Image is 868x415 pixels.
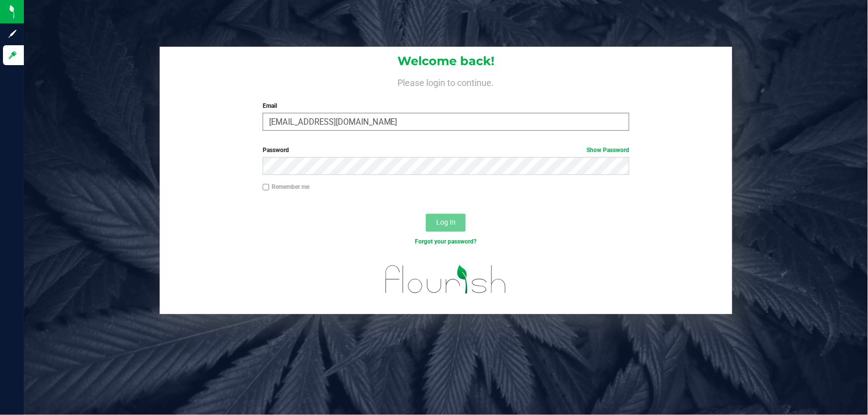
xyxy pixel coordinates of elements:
[263,101,630,110] label: Email
[263,147,289,154] span: Password
[7,50,17,60] inline-svg: Log in
[426,214,466,232] button: Log In
[436,218,456,226] span: Log In
[263,184,270,191] input: Remember me
[160,76,732,87] h4: Please login to continue.
[375,256,518,303] img: flourish_logo.svg
[7,29,17,39] inline-svg: Sign up
[263,182,309,191] label: Remember me
[415,238,477,245] a: Forgot your password?
[160,55,732,68] h1: Welcome back!
[586,147,629,154] a: Show Password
